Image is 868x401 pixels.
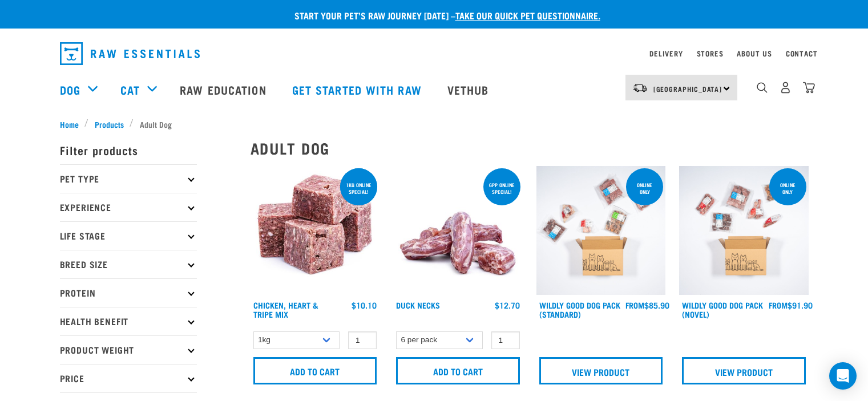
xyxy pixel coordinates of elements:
a: Dog [60,81,80,98]
a: Stores [697,51,724,55]
img: Dog 0 2sec [536,166,666,295]
p: Experience [60,193,197,221]
a: Vethub [436,67,503,112]
div: Online Only [769,176,806,200]
a: Delivery [649,51,683,55]
p: Health Benefit [60,307,197,335]
p: Life Stage [60,221,197,250]
input: 1 [491,331,520,349]
input: 1 [348,331,377,349]
p: Filter products [60,136,197,164]
span: Products [95,118,124,130]
a: About Us [737,51,772,55]
p: Breed Size [60,250,197,278]
a: Chicken, Heart & Tripe Mix [253,303,318,316]
a: Raw Education [168,67,280,112]
nav: breadcrumbs [60,118,809,130]
img: Raw Essentials Logo [60,42,200,65]
input: Add to cart [396,357,520,384]
nav: dropdown navigation [51,38,818,70]
img: home-icon@2x.png [803,82,815,94]
div: Online Only [626,176,663,200]
a: View Product [682,357,806,384]
p: Product Weight [60,335,197,364]
a: Cat [120,81,140,98]
div: $12.70 [495,301,520,310]
a: View Product [539,357,663,384]
p: Pet Type [60,164,197,193]
input: Add to cart [253,357,377,384]
div: Open Intercom Messenger [829,362,857,390]
a: Contact [786,51,818,55]
img: van-moving.png [632,83,648,93]
img: user.png [780,82,792,94]
div: $91.90 [769,301,813,310]
p: Protein [60,278,197,307]
div: 1kg online special! [340,176,377,200]
a: Wildly Good Dog Pack (Standard) [539,303,620,316]
span: Home [60,118,79,130]
a: Products [88,118,130,130]
span: FROM [769,303,788,307]
a: take our quick pet questionnaire. [455,13,600,18]
div: $85.90 [625,301,669,310]
img: 1062 Chicken Heart Tripe Mix 01 [251,166,380,295]
img: Dog Novel 0 2sec [679,166,809,295]
h2: Adult Dog [251,139,809,157]
a: Duck Necks [396,303,440,307]
a: Get started with Raw [281,67,436,112]
img: Pile Of Duck Necks For Pets [393,166,523,295]
div: $10.10 [352,301,377,310]
span: [GEOGRAPHIC_DATA] [653,87,722,91]
a: Home [60,118,85,130]
img: home-icon-1@2x.png [757,82,768,93]
a: Wildly Good Dog Pack (Novel) [682,303,763,316]
p: Price [60,364,197,392]
span: FROM [625,303,644,307]
div: 6pp online special! [483,176,520,200]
